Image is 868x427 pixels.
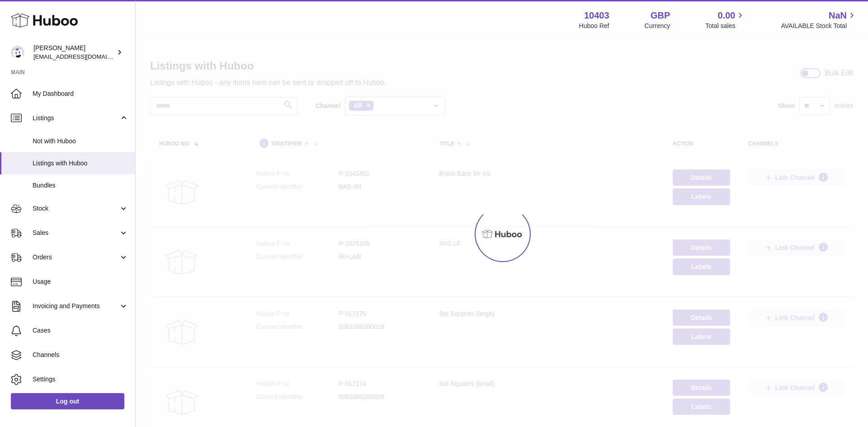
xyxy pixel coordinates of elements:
[33,351,128,359] span: Channels
[33,114,119,122] span: Listings
[33,302,119,310] span: Invoicing and Payments
[33,326,128,335] span: Cases
[781,9,857,30] a: NaN AVAILABLE Stock Total
[651,9,670,22] strong: GBP
[33,53,133,60] span: [EMAIL_ADDRESS][DOMAIN_NAME]
[829,9,847,22] span: NaN
[579,22,609,30] div: Huboo Ref
[33,204,119,213] span: Stock
[584,9,609,22] strong: 10403
[33,159,128,168] span: Listings with Huboo
[705,9,745,30] a: 0.00 Total sales
[33,89,128,98] span: My Dashboard
[11,46,24,59] img: internalAdmin-10403@internal.huboo.com
[718,9,736,22] span: 0.00
[33,375,128,384] span: Settings
[33,137,128,145] span: Not with Huboo
[781,22,857,30] span: AVAILABLE Stock Total
[33,277,128,286] span: Usage
[645,22,670,30] div: Currency
[33,181,128,190] span: Bundles
[33,44,115,61] div: [PERSON_NAME]
[705,22,745,30] span: Total sales
[11,393,124,409] a: Log out
[33,253,119,262] span: Orders
[33,229,119,237] span: Sales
